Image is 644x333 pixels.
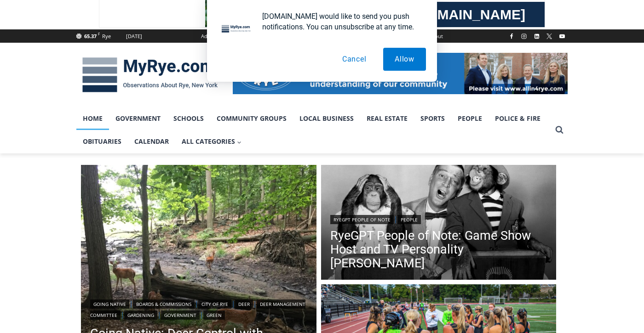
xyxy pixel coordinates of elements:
[76,130,128,153] a: Obituaries
[90,299,129,309] a: Going Native
[203,310,225,320] a: Green
[0,91,138,114] a: [PERSON_NAME] Read Sanctuary Fall Fest: [DATE]
[133,299,195,309] a: Boards & Commissions
[255,11,426,32] div: [DOMAIN_NAME] would like to send you push notifications. You can unsubscribe at any time.
[76,107,551,153] nav: Primary Navigation
[331,48,378,71] button: Cancel
[128,130,175,153] a: Calendar
[451,107,489,130] a: People
[414,107,451,130] a: Sports
[90,298,307,320] div: | | | | | | |
[489,107,547,130] a: Police & Fire
[97,27,123,75] div: Live Music
[551,122,568,138] button: View Search Form
[103,78,105,87] div: /
[293,107,360,130] a: Local Business
[124,310,157,320] a: Gardening
[360,107,414,130] a: Real Estate
[97,78,101,87] div: 4
[161,310,200,320] a: Government
[198,299,231,309] a: City of Rye
[235,299,253,309] a: Deer
[321,165,557,282] img: (PHOTO: Publicity photo of Garry Moore with his guests, the Marquis Chimps, from The Garry Moore ...
[330,215,394,224] a: RyeGPT People of Note
[108,78,112,87] div: 6
[175,130,248,153] button: Child menu of All Categories
[210,107,293,130] a: Community Groups
[241,91,426,112] span: Intern @ [DOMAIN_NAME]
[321,165,557,282] a: Read More RyeGPT People of Note: Game Show Host and TV Personality Garry Moore
[109,107,167,130] a: Government
[383,48,426,71] button: Allow
[232,0,435,89] div: "[PERSON_NAME] and I covered the [DATE] Parade, which was a really eye opening experience as I ha...
[167,107,210,130] a: Schools
[330,229,547,270] a: RyeGPT People of Note: Game Show Host and TV Personality [PERSON_NAME]
[221,89,446,114] a: Intern @ [DOMAIN_NAME]
[7,92,122,113] h4: [PERSON_NAME] Read Sanctuary Fall Fest: [DATE]
[330,213,547,224] div: |
[76,107,109,130] a: Home
[218,11,255,48] img: notification icon
[397,215,421,224] a: People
